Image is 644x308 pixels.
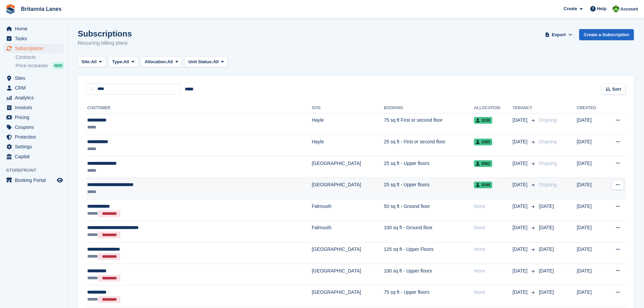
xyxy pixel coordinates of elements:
div: NEW [53,62,64,69]
td: [DATE] [577,221,605,242]
div: None [474,224,512,231]
span: 1048 [474,182,492,188]
th: Allocation [474,103,512,114]
span: [DATE] [512,267,529,275]
th: Created [577,103,605,114]
td: [DATE] [577,199,605,221]
span: Pricing [15,113,55,122]
a: menu [3,103,64,112]
span: CRM [15,83,55,93]
span: Export [552,31,566,38]
div: None [474,203,512,210]
span: Create [564,5,577,12]
button: Allocation: All [141,56,182,68]
div: None [474,289,512,296]
span: [DATE] [512,289,529,296]
span: Help [597,5,606,12]
td: [GEOGRAPHIC_DATA] [312,285,384,307]
a: Create a Subscription [579,29,634,40]
td: [DATE] [577,242,605,264]
a: menu [3,142,64,151]
td: [GEOGRAPHIC_DATA] [312,156,384,178]
span: Coupons [15,122,55,132]
th: Customer [86,103,312,114]
span: [DATE] [539,268,554,274]
span: Unit Status: [188,58,213,65]
td: Hayle [312,113,384,135]
span: [DATE] [512,224,529,231]
span: Booking Portal [15,175,55,185]
td: 125 sq ft - Upper Floors [384,242,474,264]
span: Sites [15,73,55,83]
a: menu [3,152,64,161]
td: 25 sq ft - Upper floors [384,178,474,199]
span: Capital [15,152,55,161]
td: Hayle [312,135,384,157]
span: Analytics [15,93,55,102]
button: Export [544,29,574,40]
td: 50 sq ft - Ground floor [384,199,474,221]
span: All [167,58,173,65]
td: 100 sq ft - Ground floor [384,221,474,242]
span: Settings [15,142,55,151]
a: Contracts [16,54,64,61]
span: Type: [112,58,124,65]
td: [DATE] [577,264,605,285]
a: menu [3,132,64,142]
h1: Subscriptions [78,29,132,38]
span: Ongoing [539,139,557,144]
span: [DATE] [539,225,554,230]
span: Ongoing [539,117,557,123]
button: Site: All [78,56,106,68]
span: All [213,58,219,65]
a: menu [3,24,64,33]
span: Subscriptions [15,44,55,53]
a: menu [3,83,64,93]
th: Site [312,103,384,114]
a: menu [3,44,64,53]
span: 1085 [474,139,492,145]
span: Home [15,24,55,33]
span: Site: [81,58,91,65]
span: Ongoing [539,182,557,187]
th: Tenancy [512,103,536,114]
td: [DATE] [577,285,605,307]
a: menu [3,73,64,83]
span: [DATE] [512,203,529,210]
span: Tasks [15,34,55,43]
a: menu [3,93,64,102]
span: Protection [15,132,55,142]
button: Unit Status: All [185,56,228,68]
div: None [474,246,512,253]
a: menu [3,113,64,122]
a: Britannia Lanes [18,3,64,15]
td: [DATE] [577,156,605,178]
td: Falmouth [312,199,384,221]
td: 25 sq ft - Upper floors [384,156,474,178]
span: Allocation: [145,58,167,65]
td: [DATE] [577,178,605,199]
a: menu [3,122,64,132]
img: Robert Parr [613,5,619,12]
span: [DATE] [512,117,529,124]
span: Account [620,6,638,13]
td: 75 sq ft First or second floor [384,113,474,135]
td: 75 sq ft - Upper floors [384,285,474,307]
span: [DATE] [512,138,529,145]
a: menu [3,34,64,43]
span: Sort [612,86,621,93]
p: Recurring billing plans [78,39,132,47]
span: [DATE] [512,246,529,253]
img: stora-icon-8386f47178a22dfd0bd8f6a31ec36ba5ce8667c1dd55bd0f319d3a0aa187defe.svg [5,4,16,14]
td: [DATE] [577,113,605,135]
button: Type: All [109,56,138,68]
span: Ongoing [539,161,557,166]
a: Preview store [56,176,64,184]
a: menu [3,175,64,185]
span: 3082 [474,160,492,167]
span: [DATE] [539,204,554,209]
td: Falmouth [312,221,384,242]
div: None [474,267,512,275]
span: [DATE] [539,246,554,252]
th: Booking [384,103,474,114]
